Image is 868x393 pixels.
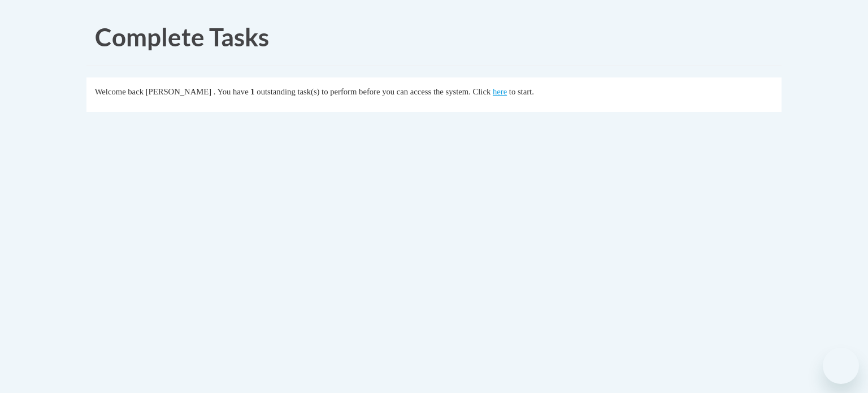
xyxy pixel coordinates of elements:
iframe: Button to launch messaging window [823,348,859,384]
span: [PERSON_NAME] [146,87,211,96]
a: here [493,87,507,96]
span: Complete Tasks [95,22,269,51]
span: to start. [509,87,534,96]
span: outstanding task(s) to perform before you can access the system. Click [257,87,491,96]
span: 1 [250,87,254,96]
span: Welcome back [95,87,144,96]
span: . You have [214,87,249,96]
